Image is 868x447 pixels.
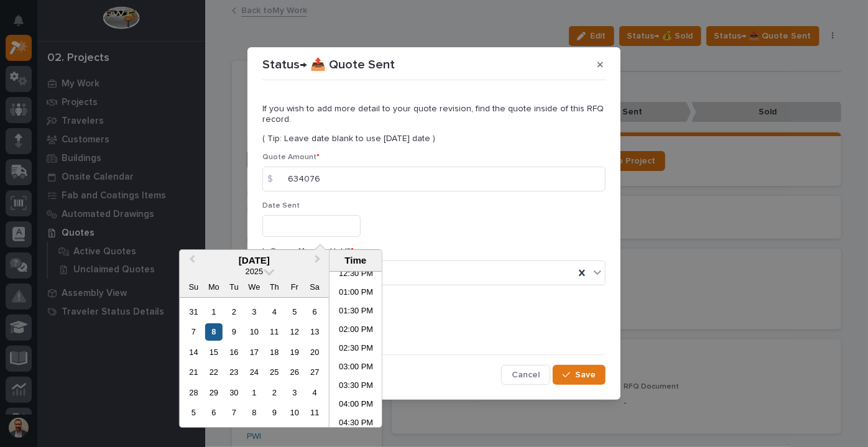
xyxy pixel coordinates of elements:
div: Choose Wednesday, September 10th, 2025 [246,324,262,341]
div: [DATE] [180,255,329,266]
div: Choose Thursday, September 25th, 2025 [266,364,283,381]
div: $ [262,167,287,191]
div: Fr [286,279,303,295]
div: Choose Saturday, September 13th, 2025 [307,324,323,341]
div: Choose Tuesday, September 30th, 2025 [226,384,242,401]
span: Date Sent [262,202,300,210]
div: Th [266,279,283,295]
div: Choose Monday, October 6th, 2025 [205,404,222,421]
li: 12:30 PM [330,265,382,284]
div: Choose Monday, September 15th, 2025 [205,344,222,361]
div: Choose Wednesday, September 24th, 2025 [246,364,262,381]
div: Choose Tuesday, September 2nd, 2025 [226,303,242,320]
div: Choose Tuesday, September 23rd, 2025 [226,364,242,381]
div: Choose Friday, September 5th, 2025 [286,303,303,320]
div: Choose Monday, September 29th, 2025 [205,384,222,401]
div: Choose Saturday, October 4th, 2025 [307,384,323,401]
div: Choose Wednesday, October 8th, 2025 [246,404,262,421]
div: Choose Wednesday, October 1st, 2025 [246,384,262,401]
div: Choose Monday, September 22nd, 2025 [205,364,222,381]
li: 04:00 PM [330,396,382,415]
div: Choose Saturday, September 6th, 2025 [307,303,323,320]
div: Choose Monday, September 1st, 2025 [205,303,222,320]
div: Choose Thursday, September 18th, 2025 [266,344,283,361]
div: Sa [307,279,323,295]
div: Choose Saturday, September 27th, 2025 [307,364,323,381]
div: Choose Thursday, October 2nd, 2025 [266,384,283,401]
p: Status→ 📤 Quote Sent [262,57,395,72]
button: Next Month [309,251,329,271]
div: Choose Friday, September 12th, 2025 [286,324,303,341]
div: Choose Wednesday, September 3rd, 2025 [246,303,262,320]
li: 01:30 PM [330,303,382,321]
span: Quote Amount [262,154,320,161]
div: Choose Friday, September 19th, 2025 [286,344,303,361]
div: Mo [205,279,222,295]
div: Choose Monday, September 8th, 2025 [205,324,222,341]
div: Choose Thursday, September 11th, 2025 [266,324,283,341]
div: Su [185,279,202,295]
div: Choose Saturday, September 20th, 2025 [307,344,323,361]
div: Choose Tuesday, September 16th, 2025 [226,344,242,361]
div: Tu [226,279,242,295]
div: Choose Sunday, September 28th, 2025 [185,384,202,401]
div: Choose Wednesday, September 17th, 2025 [246,344,262,361]
li: 02:30 PM [330,340,382,359]
div: Choose Tuesday, October 7th, 2025 [226,404,242,421]
div: Choose Sunday, September 7th, 2025 [185,324,202,341]
div: Choose Tuesday, September 9th, 2025 [226,324,242,341]
div: Choose Sunday, August 31st, 2025 [185,303,202,320]
li: 04:30 PM [330,415,382,433]
span: 2025 [246,267,263,276]
div: Choose Thursday, October 9th, 2025 [266,404,283,421]
p: If you wish to add more detail to your quote revision, find the quote inside of this RFQ record. [262,104,606,125]
div: Choose Friday, October 3rd, 2025 [286,384,303,401]
button: Previous Month [181,251,201,271]
div: Choose Sunday, September 21st, 2025 [185,364,202,381]
li: 03:00 PM [330,359,382,377]
button: Save [553,365,606,385]
li: 03:30 PM [330,377,382,396]
span: Save [575,369,596,380]
p: ( Tip: Leave date blank to use [DATE] date ) [262,134,606,144]
div: We [246,279,262,295]
div: Choose Friday, October 10th, 2025 [286,404,303,421]
div: Choose Sunday, September 14th, 2025 [185,344,202,361]
span: Cancel [512,369,540,380]
div: Choose Saturday, October 11th, 2025 [307,404,323,421]
div: month 2025-09 [183,302,325,423]
li: 01:00 PM [330,284,382,303]
div: Choose Sunday, October 5th, 2025 [185,404,202,421]
li: 02:00 PM [330,321,382,340]
button: Cancel [501,365,550,385]
div: Choose Friday, September 26th, 2025 [286,364,303,381]
div: Time [333,255,379,266]
div: Choose Thursday, September 4th, 2025 [266,303,283,320]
